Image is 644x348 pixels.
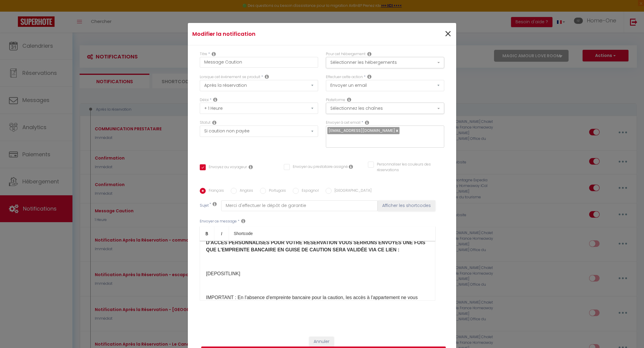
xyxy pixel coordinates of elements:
label: Français [206,188,224,194]
label: Anglais [237,188,253,194]
button: Sélectionner les hébergements [326,57,444,68]
i: Title [212,52,216,56]
i: Action Type [367,74,371,79]
label: [GEOGRAPHIC_DATA] [332,188,371,194]
a: Italic [214,226,229,241]
a: Bold [200,226,214,241]
i: This Rental [367,52,371,56]
label: Envoyer ce message [200,219,237,224]
button: Annuler [309,337,334,347]
span: × [444,25,452,43]
i: Envoyer au prestataire si il est assigné [349,164,353,169]
i: Envoyer au voyageur [249,165,253,169]
button: Close [444,28,452,41]
label: Espagnol [299,188,319,194]
label: Pour cet hébergement [326,51,366,57]
i: Action Channel [347,97,351,102]
label: Envoyer à cet email [326,120,360,126]
i: Action Time [213,97,217,102]
label: Sujet [200,203,209,209]
i: Booking status [212,120,216,125]
label: Statut [200,120,210,126]
p: V [206,232,429,253]
label: Portugais [266,188,286,194]
i: Message [241,219,245,223]
p: ​IMPORTANT : En l'absence d'empreinte bancaire pour la caution, les accès à l'appartement ne vous... [206,294,429,315]
button: Afficher les shortcodes [378,200,435,211]
label: Titre [200,51,207,57]
i: Subject [213,202,217,206]
label: Effectuer cette action [326,74,363,80]
label: Plateforme [326,97,345,103]
span: [EMAIL_ADDRESS][DOMAIN_NAME] [329,128,395,133]
i: Event Occur [265,74,269,79]
button: Sélectionnez les chaînes [326,103,444,114]
a: Shortcode [229,226,258,241]
b: OS CODES D'ACCES PERSONNALISES POUR VOTRE RÉSERVATION VOUS SERRONS ENVOYÉS UNE FOIS QUE L'EMPREIN... [206,233,425,252]
i: Recipient [365,120,369,125]
p: [DEPOSITLINK]​ [206,270,429,277]
label: Lorsque cet événement se produit [200,74,260,80]
label: Délai [200,97,209,103]
h4: Modifier la notification [192,30,363,38]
